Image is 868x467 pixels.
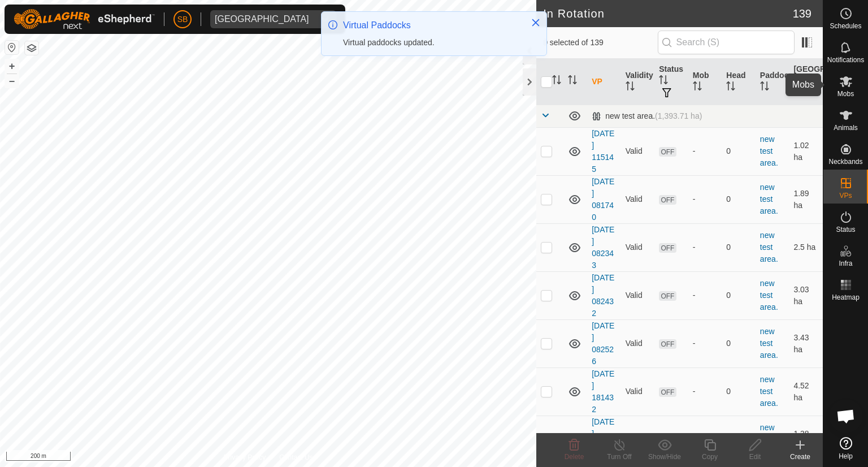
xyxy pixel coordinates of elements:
[224,452,266,462] a: Privacy Policy
[592,129,614,174] a: [DATE] 115145
[789,127,823,175] td: 1.02 ha
[621,367,655,416] td: Valid
[793,89,802,98] p-sorticon: Activate to sort
[823,433,868,464] a: Help
[722,367,756,416] td: 0
[722,175,756,223] td: 0
[793,5,811,22] span: 139
[592,321,614,366] a: [DATE] 082526
[756,59,789,105] th: Paddock
[177,14,188,25] span: SB
[722,223,756,271] td: 0
[621,416,655,464] td: Valid
[732,452,778,462] div: Edit
[659,387,676,397] span: OFF
[789,223,823,271] td: 2.5 ha
[839,453,853,460] span: Help
[655,111,702,120] span: (1,393.71 ha)
[592,111,702,121] div: new test area.
[565,453,584,461] span: Delete
[659,77,668,86] p-sorticon: Activate to sort
[687,452,732,462] div: Copy
[830,23,861,29] span: Schedules
[722,271,756,319] td: 0
[726,83,735,92] p-sorticon: Activate to sort
[693,145,718,157] div: -
[14,9,155,29] img: Gallagher Logo
[829,399,863,433] div: Open chat
[832,294,860,301] span: Heatmap
[693,338,718,349] div: -
[722,59,756,105] th: Head
[592,417,614,462] a: [DATE] 181617
[621,271,655,319] td: Valid
[314,10,336,28] div: dropdown trigger
[688,59,722,105] th: Mob
[592,225,614,270] a: [DATE] 082343
[210,10,314,28] span: Tangihanga station
[592,273,614,318] a: [DATE] 082432
[659,195,676,205] span: OFF
[659,339,676,349] span: OFF
[621,127,655,175] td: Valid
[760,135,778,167] a: new test area.
[543,7,793,20] h2: In Rotation
[693,289,718,301] div: -
[722,319,756,367] td: 0
[827,57,864,63] span: Notifications
[568,77,577,86] p-sorticon: Activate to sort
[760,231,778,263] a: new test area.
[839,192,852,199] span: VPs
[592,177,614,222] a: [DATE] 081740
[722,127,756,175] td: 0
[528,15,544,31] button: Close
[25,41,38,55] button: Map Layers
[760,183,778,215] a: new test area.
[343,37,519,49] div: Virtual paddocks updated.
[722,416,756,464] td: 0
[760,423,778,456] a: new test area.
[215,15,309,24] div: [GEOGRAPHIC_DATA]
[789,59,823,105] th: [GEOGRAPHIC_DATA] Area
[693,193,718,205] div: -
[621,319,655,367] td: Valid
[693,386,718,397] div: -
[760,375,778,408] a: new test area.
[789,416,823,464] td: 1.38 ha
[659,291,676,301] span: OFF
[654,59,688,105] th: Status
[828,158,862,165] span: Neckbands
[760,83,769,92] p-sorticon: Activate to sort
[659,147,676,157] span: OFF
[789,367,823,416] td: 4.52 ha
[626,83,635,92] p-sorticon: Activate to sort
[789,175,823,223] td: 1.89 ha
[543,37,657,49] span: 0 selected of 139
[760,279,778,312] a: new test area.
[587,59,621,105] th: VP
[621,223,655,271] td: Valid
[642,452,687,462] div: Show/Hide
[658,31,795,54] input: Search (S)
[778,452,823,462] div: Create
[760,327,778,360] a: new test area.
[837,90,854,97] span: Mobs
[621,59,655,105] th: Validity
[834,124,858,131] span: Animals
[597,452,642,462] div: Turn Off
[5,74,19,88] button: –
[836,226,855,233] span: Status
[659,243,676,253] span: OFF
[693,241,718,253] div: -
[693,83,702,92] p-sorticon: Activate to sort
[839,260,852,267] span: Infra
[789,319,823,367] td: 3.43 ha
[592,369,614,414] a: [DATE] 181432
[5,59,19,73] button: +
[621,175,655,223] td: Valid
[552,77,561,86] p-sorticon: Activate to sort
[343,19,519,32] div: Virtual Paddocks
[279,452,313,462] a: Contact Us
[789,271,823,319] td: 3.03 ha
[5,41,19,54] button: Reset Map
